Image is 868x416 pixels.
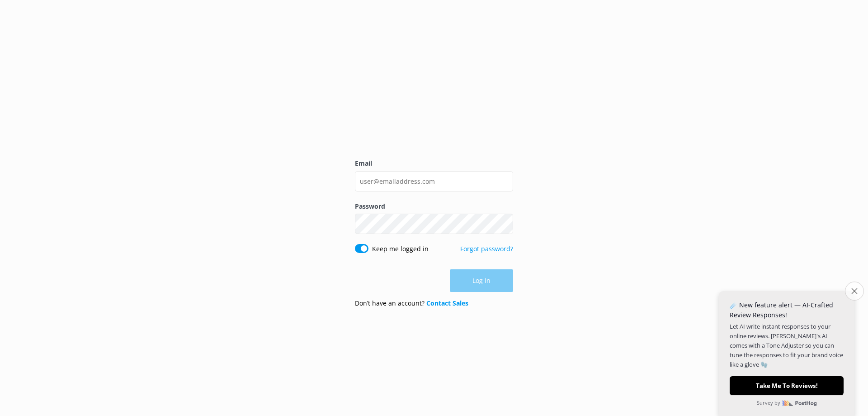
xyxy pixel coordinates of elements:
label: Email [355,158,513,168]
a: Contact Sales [426,299,468,307]
label: Keep me logged in [372,244,429,254]
input: user@emailaddress.com [355,171,513,191]
button: Show password [495,215,513,233]
label: Password [355,201,513,211]
p: Don’t have an account? [355,298,468,308]
a: Forgot password? [460,244,513,253]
